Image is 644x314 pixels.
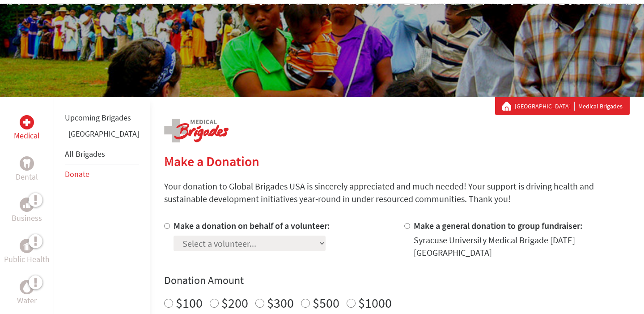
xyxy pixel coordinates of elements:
[164,153,630,169] h2: Make a Donation
[65,149,105,159] a: All Brigades
[20,239,34,253] div: Public Health
[65,169,89,179] a: Donate
[313,294,339,311] label: $500
[17,294,37,307] p: Water
[65,144,139,164] li: All Brigades
[23,201,30,208] img: Business
[267,294,294,311] label: $300
[17,280,37,307] a: WaterWater
[65,128,139,144] li: Panama
[65,164,139,184] li: Donate
[176,294,203,311] label: $100
[65,108,139,128] li: Upcoming Brigades
[164,119,229,142] img: logo-medical.png
[164,273,630,288] h4: Donation Amount
[4,239,50,266] a: Public HealthPublic Health
[65,112,131,123] a: Upcoming Brigades
[174,220,330,231] label: Make a donation on behalf of a volunteer:
[414,234,630,259] div: Syracuse University Medical Brigade [DATE] [GEOGRAPHIC_DATA]
[164,180,630,205] p: Your donation to Global Brigades USA is sincerely appreciated and much needed! Your support is dr...
[502,102,623,111] div: Medical Brigades
[23,119,30,126] img: Medical
[12,212,42,224] p: Business
[23,241,30,250] img: Public Health
[20,198,34,212] div: Business
[68,129,139,139] a: [GEOGRAPHIC_DATA]
[23,282,30,292] img: Water
[414,220,583,231] label: Make a general donation to group fundraiser:
[23,159,30,168] img: Dental
[16,171,38,183] p: Dental
[20,280,34,294] div: Water
[4,253,50,266] p: Public Health
[358,294,392,311] label: $1000
[16,156,38,183] a: DentalDental
[14,129,40,142] p: Medical
[14,115,40,142] a: MedicalMedical
[20,115,34,129] div: Medical
[20,156,34,171] div: Dental
[221,294,248,311] label: $200
[515,102,575,111] a: [GEOGRAPHIC_DATA]
[12,198,42,224] a: BusinessBusiness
